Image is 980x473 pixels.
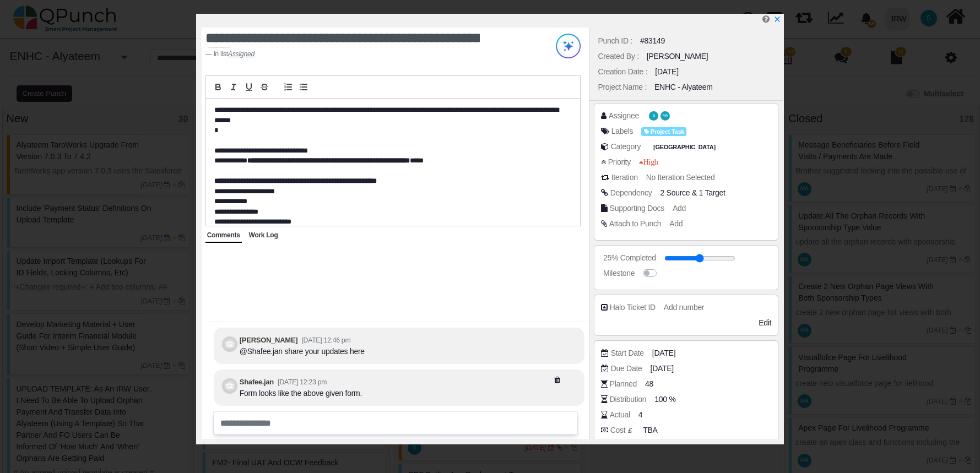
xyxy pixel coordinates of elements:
[608,156,631,168] div: Priority
[651,363,674,374] span: [DATE]
[240,388,362,399] div: Form looks like the above given form.
[645,378,653,390] span: 48
[598,35,632,47] div: Punch ID :
[207,231,240,239] span: Comments
[301,336,350,344] small: [DATE] 12:46 pm
[638,409,643,421] span: 4
[652,347,675,359] span: [DATE]
[611,363,642,374] div: Due Date
[639,158,658,166] span: High
[278,378,327,386] small: [DATE] 12:23 pm
[610,203,664,214] div: Supporting Docs
[611,347,644,359] div: Start Date
[673,204,686,213] span: Add
[611,126,634,137] div: Labels
[249,231,278,239] span: Work Log
[773,15,781,23] svg: x
[610,378,637,390] div: Planned
[610,394,647,405] div: Distribution
[556,34,581,58] img: Try writing with AI
[669,219,683,228] span: Add
[640,35,665,47] div: #83149
[228,50,255,58] u: Assigned
[240,336,297,344] b: [PERSON_NAME]
[641,126,686,137] span: <div><span class="badge badge-secondary" style="background-color: #73D8FF"> <i class="fa fa-tag p...
[654,81,713,93] div: ENHC - Alyateem
[205,49,516,59] footer: in list
[773,15,781,24] a: x
[653,114,655,118] span: S
[628,426,632,434] b: £
[654,394,675,405] span: 100 %
[759,318,771,327] span: Edit
[240,378,274,386] b: Shafee.jan
[647,51,708,62] div: [PERSON_NAME]
[603,252,656,264] div: 25% Completed
[762,15,770,23] i: Edit Punch
[609,110,639,122] div: Assignee
[660,187,725,199] span: &
[664,303,704,312] span: Add number
[610,425,635,436] div: Cost
[610,409,630,421] div: Actual
[699,188,725,197] span: <div class="badge badge-secondary"> FM2-Financial Module Objects a metadata ERD SS</div>
[655,66,678,78] div: [DATE]
[663,114,668,118] span: MA
[643,425,657,436] span: TBA
[660,111,670,121] span: Mahmood Ashraf
[610,302,656,313] div: Halo Ticket ID
[598,81,647,93] div: Project Name :
[598,66,647,78] div: Creation Date :
[598,51,638,62] div: Created By :
[651,143,718,152] span: Pakistan
[603,268,635,279] div: Milestone
[610,187,652,199] div: Dependency
[611,172,638,183] div: Iteration
[609,218,662,230] div: Attach to Punch
[611,141,641,153] div: Category
[228,50,255,58] cite: Source Title
[660,188,690,197] span: <div class="badge badge-secondary"> FM2-Reporting & Analytics FS</div><div class="badge badge-sec...
[641,127,686,137] span: Project Task
[240,346,365,357] div: @Shafee.jan share your updates here
[646,173,715,182] span: No Iteration Selected
[649,111,658,121] span: Shafee.jan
